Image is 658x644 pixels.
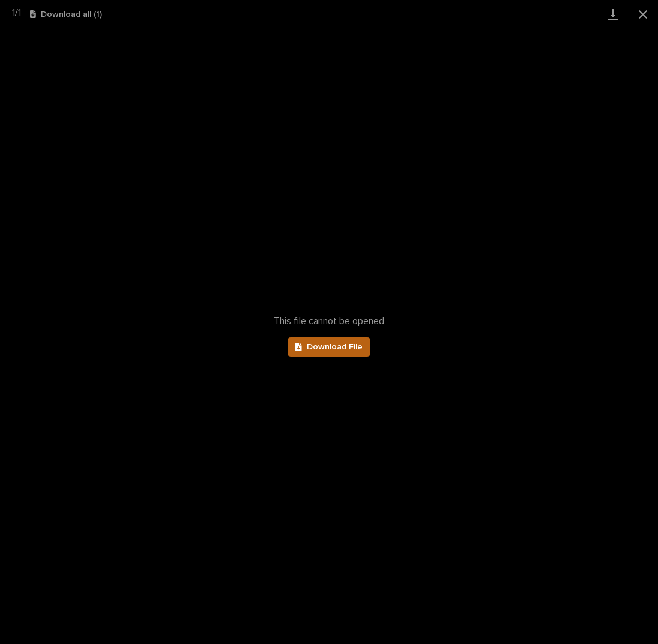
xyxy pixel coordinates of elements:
span: This file cannot be opened [274,316,384,327]
a: Download File [288,337,370,357]
span: 1 [18,8,21,17]
span: 1 [12,8,15,17]
span: Download File [307,343,363,351]
button: Download all (1) [30,10,102,19]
